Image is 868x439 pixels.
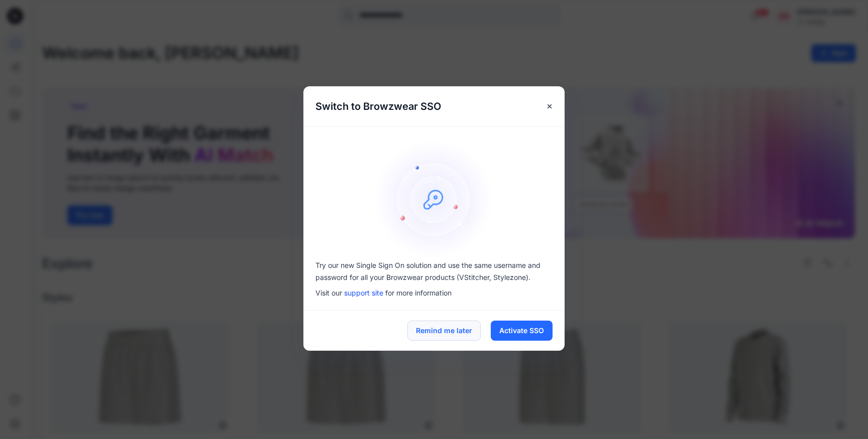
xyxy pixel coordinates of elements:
[491,321,553,341] button: Activate SSO
[315,259,553,283] p: Try our new Single Sign On solution and use the same username and password for all your Browzwear...
[374,139,494,259] img: onboarding-sz2.1ef2cb9c.svg
[540,97,559,115] button: Close
[344,288,383,297] a: support site
[315,287,553,298] p: Visit our for more information
[407,321,481,341] button: Remind me later
[303,86,453,126] h5: Switch to Browzwear SSO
